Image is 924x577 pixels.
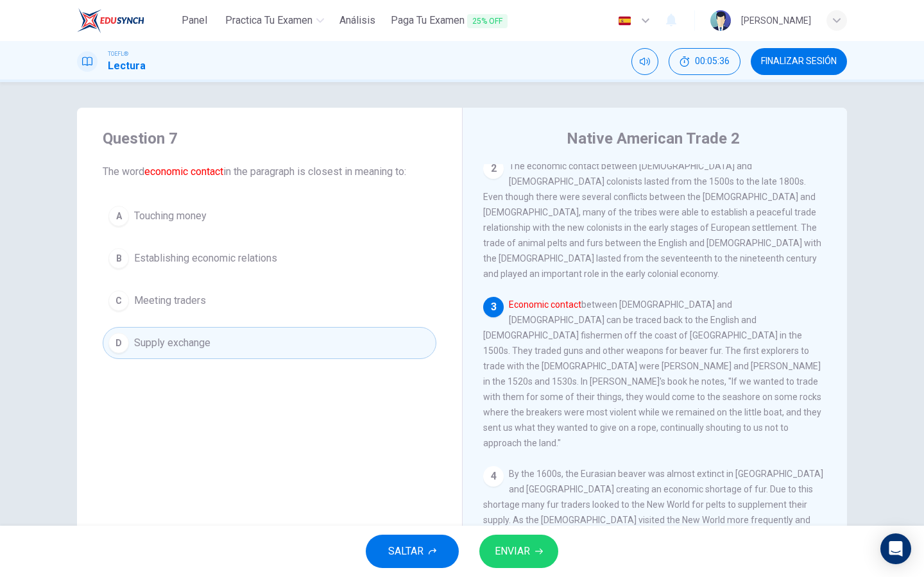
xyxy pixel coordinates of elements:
div: Open Intercom Messenger [880,533,911,564]
button: Practica tu examen [220,9,329,32]
h4: Question 7 [103,128,436,149]
h1: Lectura [108,58,146,74]
span: between [DEMOGRAPHIC_DATA] and [DEMOGRAPHIC_DATA] can be traced back to the English and [DEMOGRAP... [483,299,821,448]
div: 3 [483,297,504,317]
button: BEstablishing economic relations [103,242,436,274]
font: economic contact [144,165,223,178]
div: Silenciar [631,48,658,75]
span: TOEFL® [108,49,128,58]
div: B [108,248,129,269]
button: Análisis [334,9,381,32]
span: 25% OFF [467,14,508,28]
img: Profile picture [710,10,731,31]
a: Análisis [334,9,381,33]
div: C [108,290,129,311]
img: EduSynch logo [77,8,144,33]
div: [PERSON_NAME] [741,13,811,28]
span: The word in the paragraph is closest in meaning to: [103,164,436,180]
span: Paga Tu Examen [391,13,508,29]
button: ATouching money [103,200,436,232]
span: Establishing economic relations [134,251,277,266]
div: 4 [483,466,504,487]
div: D [108,333,129,353]
span: ENVIAR [495,542,530,560]
button: DSupply exchange [103,327,436,359]
span: Meeting traders [134,293,206,308]
button: Paga Tu Examen25% OFF [386,9,513,33]
button: 00:05:36 [669,48,740,75]
button: ENVIAR [479,535,558,568]
button: FINALIZAR SESIÓN [751,48,847,75]
button: SALTAR [366,535,459,568]
span: Panel [182,13,207,28]
h4: Native American Trade 2 [567,128,740,149]
a: Panel [174,9,215,33]
button: CMeeting traders [103,285,436,317]
span: Supply exchange [134,335,210,351]
span: Touching money [134,208,207,224]
div: Ocultar [669,48,740,75]
button: Panel [174,9,215,32]
img: es [617,16,633,26]
a: EduSynch logo [77,8,174,33]
span: Practica tu examen [225,13,312,28]
div: 2 [483,158,504,179]
div: A [108,206,129,226]
span: 00:05:36 [695,56,730,67]
span: Análisis [339,13,375,28]
span: FINALIZAR SESIÓN [761,56,837,67]
font: Economic contact [509,299,581,310]
span: SALTAR [388,542,424,560]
